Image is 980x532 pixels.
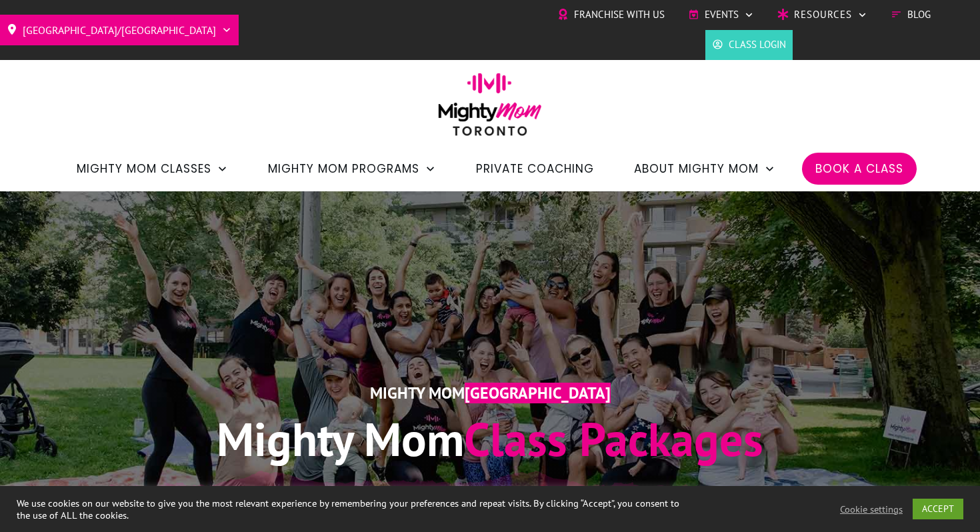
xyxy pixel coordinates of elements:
[268,157,419,180] span: Mighty Mom Programs
[794,5,852,25] span: Resources
[7,19,232,41] a: [GEOGRAPHIC_DATA]/[GEOGRAPHIC_DATA]
[370,383,465,403] span: Mighty Mom
[465,383,611,403] span: [GEOGRAPHIC_DATA]
[557,5,665,25] a: Franchise with Us
[729,35,786,55] span: Class Login
[840,503,903,515] a: Cookie settings
[23,19,216,41] span: [GEOGRAPHIC_DATA]/[GEOGRAPHIC_DATA]
[476,157,594,180] a: Private Coaching
[815,157,903,180] a: Book a Class
[77,157,211,180] span: Mighty Mom Classes
[891,5,931,25] a: Blog
[907,5,931,25] span: Blog
[634,157,775,180] a: About Mighty Mom
[634,157,759,180] span: About Mighty Mom
[712,35,786,55] a: Class Login
[574,5,665,25] span: Franchise with Us
[77,157,228,180] a: Mighty Mom Classes
[268,157,436,180] a: Mighty Mom Programs
[688,5,754,25] a: Events
[777,5,867,25] a: Resources
[705,5,739,25] span: Events
[104,409,876,469] h1: Class Packages
[431,73,549,145] img: mightymom-logo-toronto
[217,409,464,469] span: Mighty Mom
[913,499,963,519] a: ACCEPT
[17,497,679,521] div: We use cookies on our website to give you the most relevant experience by remembering your prefer...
